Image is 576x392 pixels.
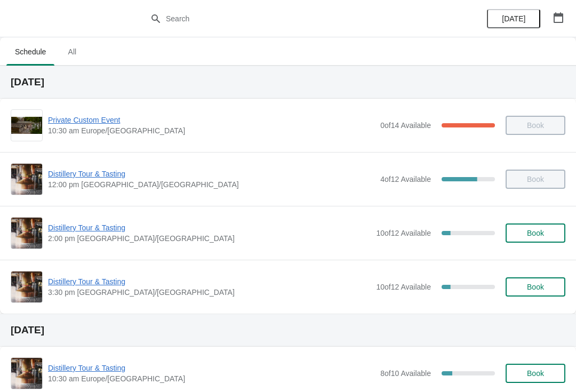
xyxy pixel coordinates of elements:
span: 12:00 pm [GEOGRAPHIC_DATA]/[GEOGRAPHIC_DATA] [48,179,375,190]
span: 10 of 12 Available [376,229,431,237]
span: Book [527,229,544,237]
span: Book [527,369,544,378]
span: Book [527,283,544,291]
span: 4 of 12 Available [380,175,431,183]
span: 3:30 pm [GEOGRAPHIC_DATA]/[GEOGRAPHIC_DATA] [48,287,371,298]
img: Distillery Tour & Tasting | | 3:30 pm Europe/London [11,271,42,302]
img: Private Custom Event | | 10:30 am Europe/London [11,117,42,134]
button: Book [506,364,565,383]
span: Distillery Tour & Tasting [48,222,371,233]
span: Distillery Tour & Tasting [48,276,371,287]
span: Distillery Tour & Tasting [48,363,375,373]
h2: [DATE] [11,77,565,87]
span: Schedule [6,42,54,61]
span: [DATE] [502,14,525,23]
h2: [DATE] [11,325,565,335]
img: Distillery Tour & Tasting | | 2:00 pm Europe/London [11,218,42,249]
img: Distillery Tour & Tasting | | 10:30 am Europe/London [11,358,42,389]
button: Book [506,223,565,243]
span: Private Custom Event [48,115,375,125]
span: All [59,42,85,61]
span: 10 of 12 Available [376,283,431,291]
span: 8 of 10 Available [380,369,431,378]
span: Distillery Tour & Tasting [48,169,375,179]
span: 10:30 am Europe/[GEOGRAPHIC_DATA] [48,125,375,136]
button: Book [506,277,565,297]
span: 10:30 am Europe/[GEOGRAPHIC_DATA] [48,373,375,384]
button: [DATE] [487,9,540,28]
span: 0 of 14 Available [380,121,431,130]
span: 2:00 pm [GEOGRAPHIC_DATA]/[GEOGRAPHIC_DATA] [48,233,371,244]
img: Distillery Tour & Tasting | | 12:00 pm Europe/London [11,164,42,195]
input: Search [165,9,432,28]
